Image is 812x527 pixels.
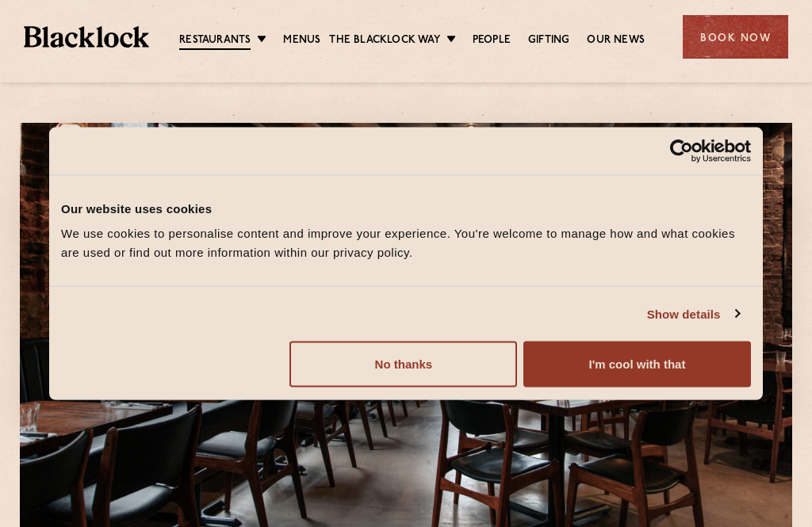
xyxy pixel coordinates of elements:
button: I'm cool with that [523,342,751,388]
a: Show details [647,304,739,323]
button: No thanks [289,342,517,388]
a: Usercentrics Cookiebot - opens in a new window [612,139,751,162]
a: Menus [283,32,320,48]
a: The Blacklock Way [329,32,439,48]
div: Book Now [683,15,788,59]
a: Restaurants [179,32,251,50]
a: Gifting [528,32,569,48]
img: BL_Textured_Logo-footer-cropped.svg [24,26,149,48]
a: Our News [587,32,645,48]
div: We use cookies to personalise content and improve your experience. You're welcome to manage how a... [61,224,751,262]
div: Our website uses cookies [61,199,751,218]
a: People [473,32,511,48]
